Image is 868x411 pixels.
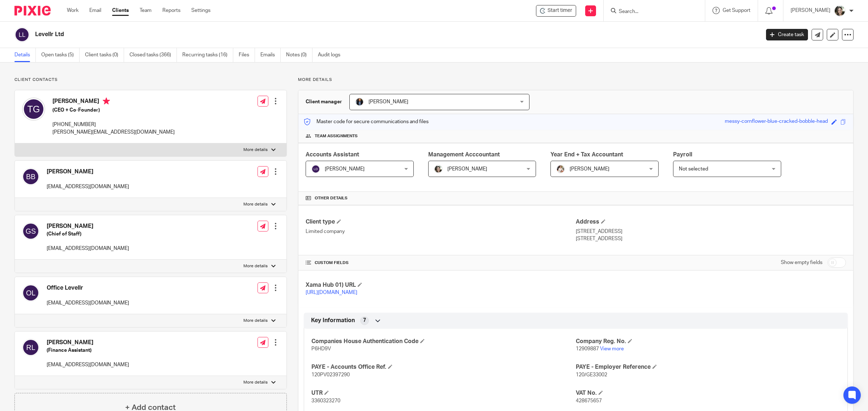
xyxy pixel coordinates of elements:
[22,284,39,302] img: svg%3E
[243,380,268,385] p: More details
[311,338,576,345] h4: Companies House Authentication Code
[47,299,129,307] p: [EMAIL_ADDRESS][DOMAIN_NAME]
[47,168,129,176] h4: [PERSON_NAME]
[306,218,576,226] h4: Client type
[318,48,346,62] a: Audit logs
[791,7,830,14] p: [PERSON_NAME]
[52,107,175,114] h5: (CEO + Co-Founder)
[311,165,320,173] img: svg%3E
[325,166,365,172] span: [PERSON_NAME]
[725,118,828,126] div: messy-cornflower-blue-cracked-bobble-head
[306,281,576,289] h4: Xama Hub 01) URL
[311,317,355,324] span: Key Information
[781,259,822,266] label: Show empty fields
[576,389,840,397] h4: VAT No.
[47,183,129,190] p: [EMAIL_ADDRESS][DOMAIN_NAME]
[576,372,607,377] span: 120/GE33002
[576,346,599,351] span: 12909887
[112,7,129,14] a: Clients
[556,165,565,173] img: Kayleigh%20Henson.jpeg
[576,363,840,371] h4: PAYE - Employer Reference
[22,222,39,240] img: svg%3E
[14,48,36,62] a: Details
[35,31,611,38] h2: Levellr Ltd
[447,166,487,172] span: [PERSON_NAME]
[576,338,840,345] h4: Company Reg. No.
[14,77,287,83] p: Client contacts
[239,48,255,62] a: Files
[673,152,692,157] span: Payroll
[428,152,500,157] span: Management Acccountant
[22,168,39,185] img: svg%3E
[306,152,359,157] span: Accounts Assistant
[85,48,124,62] a: Client tasks (0)
[298,77,854,83] p: More details
[434,165,443,173] img: barbara-raine-.jpg
[576,398,602,403] span: 428675657
[14,6,51,16] img: Pixie
[618,9,683,15] input: Search
[723,8,750,13] span: Get Support
[47,339,129,346] h4: [PERSON_NAME]
[47,245,129,252] p: [EMAIL_ADDRESS][DOMAIN_NAME]
[103,98,110,105] i: Primary
[834,5,846,17] img: barbara-raine-.jpg
[243,202,268,207] p: More details
[47,347,129,354] h5: (Finance Assistant)
[47,222,129,230] h4: [PERSON_NAME]
[355,98,364,106] img: martin-hickman.jpg
[22,98,45,121] img: svg%3E
[311,398,340,403] span: 3360323270
[243,318,268,324] p: More details
[304,118,429,125] p: Master code for secure communications and files
[306,228,576,235] p: Limited company
[311,363,576,371] h4: PAYE - Accounts Office Ref.
[306,260,576,266] h4: CUSTOM FIELDS
[286,48,312,62] a: Notes (0)
[41,48,80,62] a: Open tasks (5)
[315,195,348,201] span: Other details
[52,129,175,136] p: [PERSON_NAME][EMAIL_ADDRESS][DOMAIN_NAME]
[182,48,233,62] a: Recurring tasks (16)
[576,218,846,226] h4: Address
[311,346,331,351] span: P6HD9V
[243,263,268,269] p: More details
[363,317,366,324] span: 7
[679,166,708,172] span: Not selected
[243,147,268,153] p: More details
[162,7,180,14] a: Reports
[306,290,357,295] a: [URL][DOMAIN_NAME]
[548,7,572,14] span: Start timer
[14,27,30,42] img: svg%3E
[129,48,177,62] a: Closed tasks (366)
[67,7,78,14] a: Work
[369,99,408,104] span: [PERSON_NAME]
[89,7,101,14] a: Email
[315,133,358,139] span: Team assignments
[311,372,350,377] span: 120PV02397290
[536,5,576,17] div: Levellr Ltd
[52,98,175,107] h4: [PERSON_NAME]
[576,235,846,242] p: [STREET_ADDRESS]
[191,7,210,14] a: Settings
[576,228,846,235] p: [STREET_ADDRESS]
[47,361,129,368] p: [EMAIL_ADDRESS][DOMAIN_NAME]
[260,48,281,62] a: Emails
[52,121,175,128] p: [PHONE_NUMBER]
[47,230,129,238] h5: (Chief of Staff)
[140,7,152,14] a: Team
[306,98,342,105] h3: Client manager
[550,152,623,157] span: Year End + Tax Accountant
[22,339,39,356] img: svg%3E
[600,346,624,351] a: View more
[47,284,129,292] h4: Office Levellr
[766,29,808,40] a: Create task
[570,166,609,172] span: [PERSON_NAME]
[311,389,576,397] h4: UTR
